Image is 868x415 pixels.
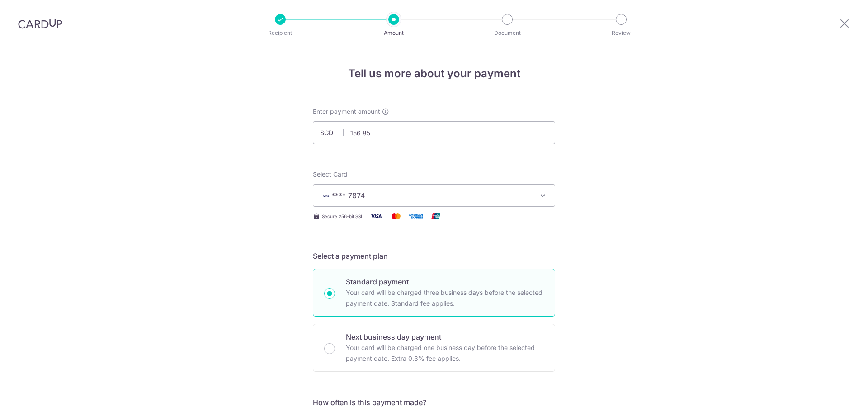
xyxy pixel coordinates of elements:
[313,170,348,178] span: translation missing: en.payables.payment_networks.credit_card.summary.labels.select_card
[321,193,331,199] img: VISA
[427,210,445,222] img: Union Pay
[320,128,344,137] span: SGD
[387,210,405,222] img: Mastercard
[407,210,425,222] img: American Express
[247,28,314,37] p: Recipient
[313,65,555,82] h4: Tell us more about your payment
[18,18,62,29] img: CardUp
[588,28,655,37] p: Review
[346,276,544,287] p: Standard payment
[367,210,385,222] img: Visa
[313,107,380,116] span: Enter payment amount
[346,287,544,309] p: Your card will be charged three business days before the selected payment date. Standard fee appl...
[346,331,544,342] p: Next business day payment
[313,251,555,261] h5: Select a payment plan
[360,28,427,37] p: Amount
[474,28,541,37] p: Document
[322,213,363,220] span: Secure 256-bit SSL
[313,121,555,144] input: 0.00
[346,342,544,364] p: Your card will be charged one business day before the selected payment date. Extra 0.3% fee applies.
[313,397,555,408] h5: How often is this payment made?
